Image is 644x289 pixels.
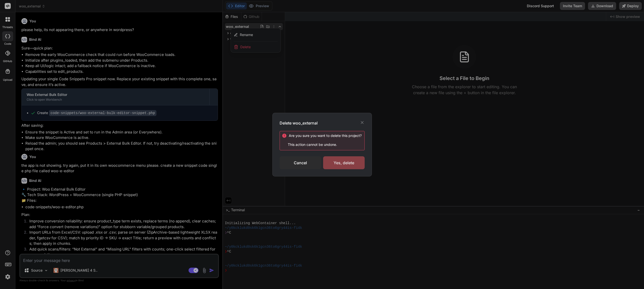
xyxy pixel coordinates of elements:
[280,120,318,126] h3: Delete woo_external
[289,133,362,138] div: Are you sure you want to delete this ?
[323,156,365,169] div: Yes, delete
[280,156,321,169] div: Cancel
[282,142,364,147] p: This action cannot be undone.
[347,133,360,138] span: project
